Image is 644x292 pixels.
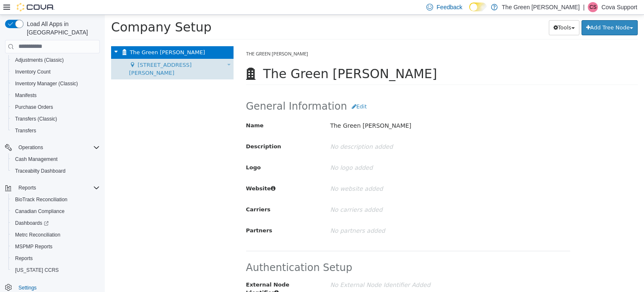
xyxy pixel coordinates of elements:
[15,68,51,75] span: Inventory Count
[12,230,100,240] span: Metrc Reconciliation
[15,255,33,262] span: Reports
[12,67,100,77] span: Inventory Count
[12,90,100,100] span: Manifests
[15,267,59,274] span: [US_STATE] CCRS
[12,253,36,263] a: Reports
[141,267,185,281] span: External Node Identifier
[8,54,103,66] button: Adjustments (Classic)
[589,2,597,12] span: CS
[12,114,100,124] span: Transfers (Classic)
[15,183,39,193] button: Reports
[24,47,87,62] span: [STREET_ADDRESS][PERSON_NAME]
[436,3,462,11] span: Feedback
[12,265,100,275] span: Washington CCRS
[8,253,103,264] button: Reports
[25,34,100,41] span: The Green [PERSON_NAME]
[8,78,103,89] button: Inventory Manager (Classic)
[18,144,43,151] span: Operations
[601,2,637,12] p: Cova Support
[225,209,437,224] p: No partners added
[8,205,103,217] button: Canadian Compliance
[8,217,103,229] a: Dashboards
[12,206,100,216] span: Canadian Compliance
[12,218,100,228] span: Dashboards
[12,114,60,124] a: Transfers (Classic)
[242,84,267,100] button: Edit
[12,206,68,216] a: Canadian Compliance
[12,242,100,252] span: MSPMP Reports
[15,142,47,153] button: Operations
[15,142,100,153] span: Operations
[225,125,437,139] p: No description added
[469,11,470,12] span: Dark Mode
[12,102,100,112] span: Purchase Orders
[15,208,65,215] span: Canadian Compliance
[141,84,466,100] h2: General Information
[15,127,36,134] span: Transfers
[15,92,36,99] span: Manifests
[8,125,103,137] button: Transfers
[8,66,103,78] button: Inventory Count
[12,67,54,77] a: Inventory Count
[12,126,39,136] a: Transfers
[141,192,166,198] span: Carriers
[12,90,40,100] a: Manifests
[15,80,78,87] span: Inventory Manager (Classic)
[12,218,52,228] a: Dashboards
[8,101,103,113] button: Purchase Orders
[12,166,100,176] span: Traceabilty Dashboard
[12,195,71,205] a: BioTrack Reconciliation
[17,3,55,11] img: Cova
[2,182,103,194] button: Reports
[15,243,52,250] span: MSPMP Reports
[8,264,103,276] button: [US_STATE] CCRS
[141,129,177,135] span: Description
[141,171,171,177] span: Website
[15,156,57,163] span: Cash Management
[141,213,168,219] span: Partners
[18,284,36,291] span: Settings
[225,167,437,182] p: No website added
[15,116,57,122] span: Transfers (Classic)
[12,230,64,240] a: Metrc Reconciliation
[12,242,56,252] a: MSPMP Reports
[12,265,62,275] a: [US_STATE] CCRS
[15,231,60,238] span: Metrc Reconciliation
[6,5,107,20] span: Company Setup
[2,142,103,153] button: Operations
[8,229,103,241] button: Metrc Reconciliation
[8,153,103,165] button: Cash Management
[15,168,65,174] span: Traceabilty Dashboard
[225,104,437,118] p: The Green [PERSON_NAME]
[12,79,100,89] span: Inventory Manager (Classic)
[225,146,437,160] p: No logo added
[502,2,580,12] p: The Green [PERSON_NAME]
[583,2,585,12] p: |
[12,253,100,263] span: Reports
[469,3,487,11] input: Dark Mode
[15,104,53,110] span: Purchase Orders
[141,36,203,42] span: The Green [PERSON_NAME]
[12,79,81,89] a: Inventory Manager (Classic)
[141,247,466,258] h2: Authentication Setup
[12,154,100,164] span: Cash Management
[23,20,100,37] span: Load All Apps in [GEOGRAPHIC_DATA]
[477,5,533,21] button: Add Tree Node
[8,165,103,177] button: Traceabilty Dashboard
[18,184,36,191] span: Reports
[12,102,57,112] a: Purchase Orders
[15,57,64,63] span: Adjustments (Classic)
[15,220,49,226] span: Dashboards
[15,196,68,203] span: BioTrack Reconciliation
[141,108,159,114] span: Name
[225,263,437,278] p: No External Node Identifier Added
[8,241,103,253] button: MSPMP Reports
[12,154,61,164] a: Cash Management
[12,166,69,176] a: Traceabilty Dashboard
[12,195,100,205] span: BioTrack Reconciliation
[12,55,100,65] span: Adjustments (Classic)
[225,188,437,203] p: No carriers added
[588,2,598,12] div: Cova Support
[8,113,103,125] button: Transfers (Classic)
[12,55,67,65] a: Adjustments (Classic)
